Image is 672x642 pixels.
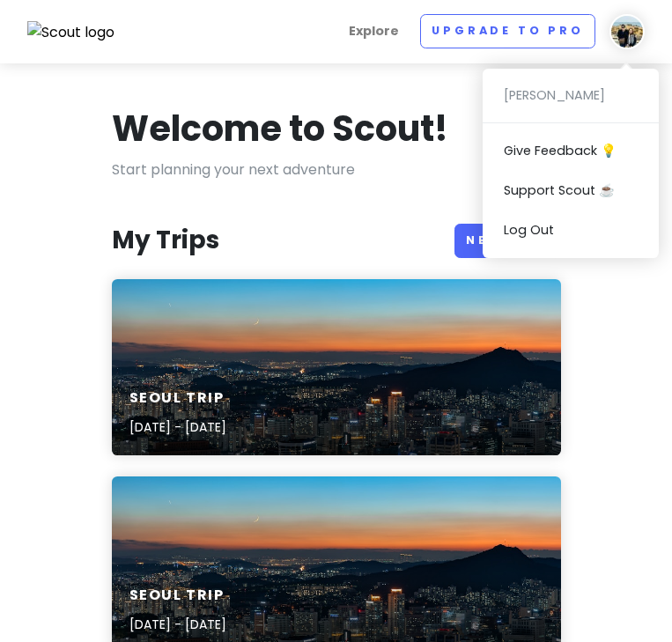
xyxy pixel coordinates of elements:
[483,210,659,250] a: Log Out
[129,615,226,634] p: [DATE] - [DATE]
[454,224,561,258] a: New Trip
[112,159,561,181] p: Start planning your next adventure
[420,14,595,48] a: Upgrade to Pro
[112,106,448,151] h1: Welcome to Scout!
[483,130,659,170] a: Give Feedback 💡
[129,417,226,437] p: [DATE] - [DATE]
[112,279,561,455] a: areal view of building during nighttimeSeoul Trip[DATE] - [DATE]
[27,21,115,44] img: Scout logo
[483,171,659,210] a: Support Scout ☕️
[112,225,219,256] h3: My Trips
[129,587,226,605] h6: Seoul Trip
[342,14,406,48] a: Explore
[609,14,645,49] img: User profile
[129,389,226,408] h6: Seoul Trip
